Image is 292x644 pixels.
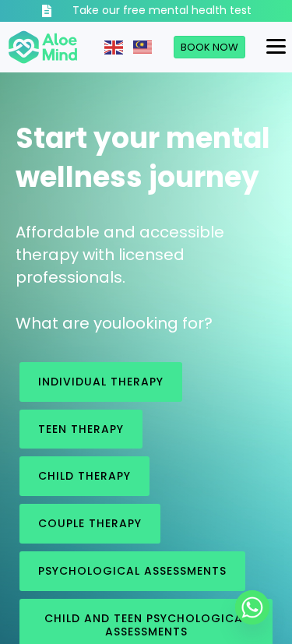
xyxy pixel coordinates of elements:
span: Book Now [181,40,238,55]
span: Psychological assessments [38,563,227,579]
a: Child Therapy [19,456,150,496]
span: Start your mental wellness journey [16,118,270,197]
h3: Take our free mental health test [72,3,252,19]
a: Malay [133,39,152,55]
img: en [104,40,123,55]
span: looking for? [121,312,213,334]
img: Aloe mind Logo [8,30,78,65]
span: Couple therapy [38,516,142,531]
p: Affordable and accessible therapy with licensed professionals. [16,221,276,289]
button: Menu [260,33,292,60]
a: Book Now [174,36,245,59]
a: Whatsapp [235,590,269,625]
a: Psychological assessments [19,551,245,591]
span: Teen Therapy [38,421,124,437]
span: Child and Teen Psychological assessments [44,611,248,639]
span: Individual therapy [38,374,164,389]
span: Child Therapy [38,468,131,484]
img: ms [133,40,152,55]
a: English [104,39,123,55]
a: Teen Therapy [19,410,142,449]
a: Couple therapy [19,504,160,544]
span: What are you [16,312,121,334]
a: Individual therapy [19,362,182,402]
a: Take our free mental health test [16,3,276,19]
